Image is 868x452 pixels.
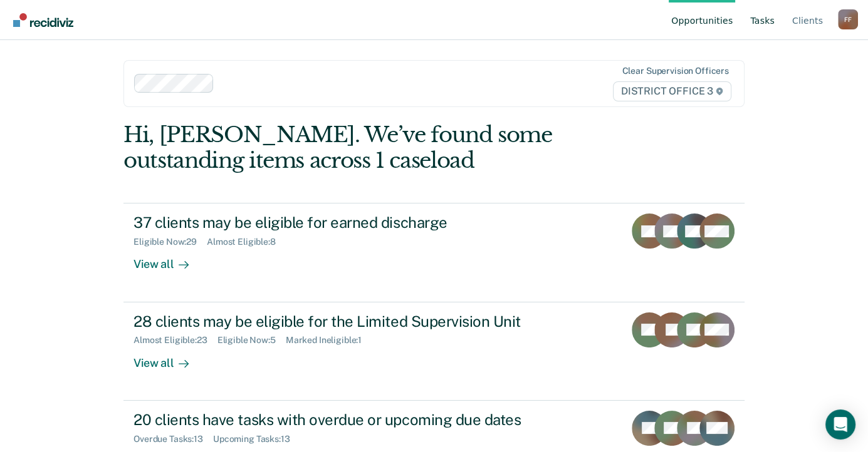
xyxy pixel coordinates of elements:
div: View all [133,247,204,272]
div: Clear supervision officers [622,66,728,76]
div: Upcoming Tasks : 13 [213,434,300,444]
div: F F [838,9,858,29]
div: Almost Eligible : 23 [133,335,217,346]
div: 20 clients have tasks with overdue or upcoming due dates [133,411,573,429]
div: Eligible Now : 5 [217,335,286,346]
div: Open Intercom Messenger [825,409,855,439]
div: Overdue Tasks : 13 [133,434,213,444]
div: View all [133,346,204,370]
div: 28 clients may be eligible for the Limited Supervision Unit [133,312,573,331]
img: Recidiviz [13,13,73,27]
div: Eligible Now : 29 [133,237,207,247]
div: Hi, [PERSON_NAME]. We’ve found some outstanding items across 1 caseload [123,122,620,173]
a: 37 clients may be eligible for earned dischargeEligible Now:29Almost Eligible:8View all [123,203,745,302]
span: DISTRICT OFFICE 3 [613,81,731,101]
a: 28 clients may be eligible for the Limited Supervision UnitAlmost Eligible:23Eligible Now:5Marked... [123,302,745,401]
div: Almost Eligible : 8 [207,237,286,247]
div: Marked Ineligible : 1 [286,335,372,346]
button: Profile dropdown button [838,9,858,29]
div: 37 clients may be eligible for earned discharge [133,213,573,232]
